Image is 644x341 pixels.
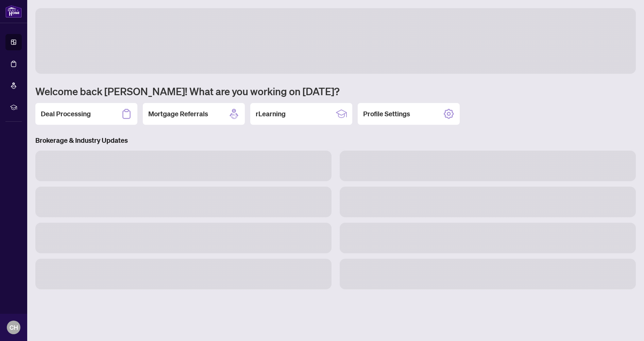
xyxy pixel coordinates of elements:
img: logo [5,5,22,18]
h2: Profile Settings [363,109,410,119]
h1: Welcome back [PERSON_NAME]! What are you working on [DATE]? [35,85,636,98]
span: CH [10,323,18,332]
h2: Deal Processing [41,109,91,119]
h2: rLearning [256,109,286,119]
h3: Brokerage & Industry Updates [35,136,636,145]
h2: Mortgage Referrals [148,109,208,119]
